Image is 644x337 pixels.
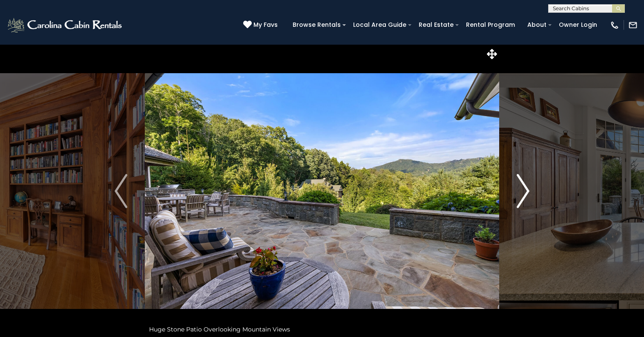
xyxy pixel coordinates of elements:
img: arrow [517,174,529,208]
img: mail-regular-white.png [628,20,638,30]
img: arrow [115,174,127,208]
a: Real Estate [414,18,458,31]
a: Owner Login [555,18,601,31]
a: My Favs [243,20,280,30]
img: phone-regular-white.png [610,20,619,30]
a: Local Area Guide [349,18,411,31]
a: Rental Program [462,18,519,31]
img: White-1-2.png [6,17,124,34]
a: About [523,18,551,31]
span: My Favs [253,20,278,29]
a: Browse Rentals [288,18,345,31]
